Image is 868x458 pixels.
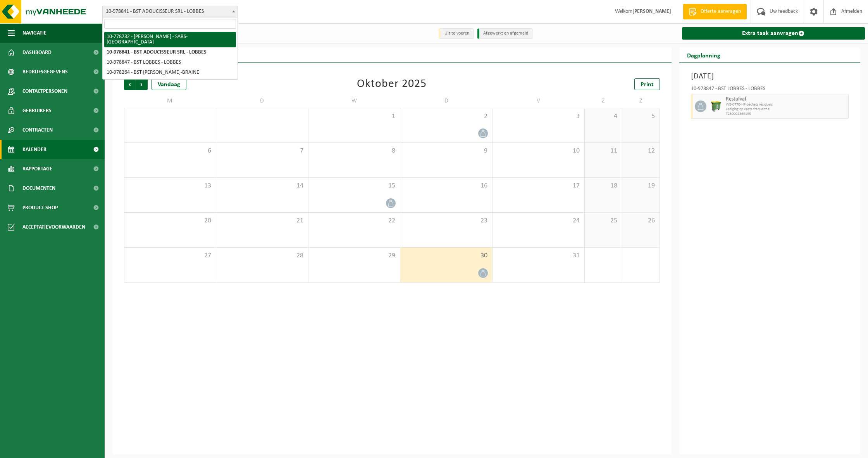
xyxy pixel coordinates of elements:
a: Print [634,78,660,90]
span: Rapportage [22,159,52,179]
span: 24 [496,217,580,225]
td: Z [585,94,622,108]
span: 22 [312,217,396,225]
a: Extra taak aanvragen [682,27,865,40]
span: Contracten [22,120,53,140]
span: 4 [589,112,618,121]
span: Dashboard [22,43,52,62]
span: Offerte aanvragen [699,8,743,16]
span: 7 [220,147,304,155]
span: 23 [404,217,488,225]
td: M [124,94,216,108]
div: Vandaag [152,78,186,90]
span: 10-978841 - BST ADOUCISSEUR SRL - LOBBES [103,6,238,17]
span: Lediging op vaste frequentie [726,107,847,112]
span: Kalender [22,140,46,159]
span: 2 [404,112,488,121]
li: Afgewerkt en afgemeld [477,28,532,39]
span: Contactpersonen [22,82,67,101]
span: Restafval [726,96,847,102]
span: 11 [589,147,618,155]
span: 10 [496,147,580,155]
span: Bedrijfsgegevens [22,62,68,82]
span: 28 [220,252,304,260]
span: 19 [626,182,656,190]
span: 30 [404,252,488,260]
li: 10-778732 - [PERSON_NAME] - SARS-[GEOGRAPHIC_DATA] [104,32,236,47]
span: 31 [496,252,580,260]
h2: Dagplanning [679,47,728,62]
span: 5 [626,112,656,121]
span: Documenten [22,179,55,198]
span: Acceptatievoorwaarden [22,217,85,237]
img: WB-0770-HPE-GN-50 [710,101,722,112]
span: T250002369195 [726,112,847,116]
span: WB-0770-HP déchets résiduels [726,102,847,107]
td: Z [622,94,660,108]
span: 16 [404,182,488,190]
span: 25 [589,217,618,225]
span: 12 [626,147,656,155]
span: 18 [589,182,618,190]
span: Print [641,82,654,88]
span: 27 [128,252,212,260]
span: 14 [220,182,304,190]
span: 8 [312,147,396,155]
a: Offerte aanvragen [683,4,747,19]
span: Navigatie [22,23,46,43]
span: 9 [404,147,488,155]
span: 13 [128,182,212,190]
td: V [493,94,585,108]
span: 20 [128,217,212,225]
span: 17 [496,182,580,190]
li: 10-978847 - BST LOBBES - LOBBES [104,57,236,68]
h3: [DATE] [691,71,849,82]
span: Product Shop [22,198,58,217]
span: 21 [220,217,304,225]
strong: [PERSON_NAME] [632,9,671,14]
span: 29 [312,252,396,260]
li: Uit te voeren [439,28,474,39]
span: Gebruikers [22,101,52,120]
span: 3 [496,112,580,121]
span: 1 [312,112,396,121]
span: 15 [312,182,396,190]
div: 10-978847 - BST LOBBES - LOBBES [691,86,849,94]
td: D [400,94,493,108]
span: 26 [626,217,656,225]
span: Vorige [124,78,136,90]
span: 10-978841 - BST ADOUCISSEUR SRL - LOBBES [102,6,238,17]
li: 10-978264 - BST [PERSON_NAME]-BRAINE [104,68,236,78]
td: D [216,94,308,108]
span: Volgende [136,78,148,90]
td: W [308,94,401,108]
div: Oktober 2025 [357,78,427,90]
span: 6 [128,147,212,155]
li: 10-978841 - BST ADOUCISSEUR SRL - LOBBES [104,47,236,57]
